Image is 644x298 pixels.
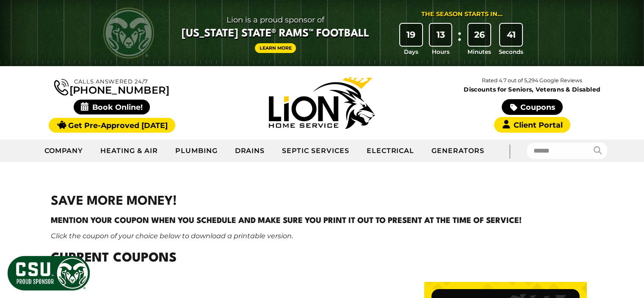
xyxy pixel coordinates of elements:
[51,195,177,208] strong: SAVE MORE MONEY!
[427,76,637,85] p: Rated 4.7 out of 5,294 Google Reviews
[74,100,150,114] span: Book Online!
[51,249,594,268] h2: Current Coupons
[6,255,91,292] img: CSU Sponsor Badge
[430,24,452,46] div: 13
[103,8,154,58] img: CSU Rams logo
[182,13,369,27] span: Lion is a proud sponsor of
[51,232,293,240] em: Click the coupon of your choice below to download a printable version.
[499,47,523,56] span: Seconds
[404,47,418,56] span: Days
[429,86,636,92] span: Discounts for Seniors, Veterans & Disabled
[493,139,527,162] div: |
[269,77,375,129] img: Lion Home Service
[421,10,503,19] div: The Season Starts in...
[467,47,491,56] span: Minutes
[502,99,563,115] a: Coupons
[167,140,227,162] a: Plumbing
[500,24,522,46] div: 41
[227,140,274,162] a: Drains
[468,24,490,46] div: 26
[358,140,423,162] a: Electrical
[274,140,358,162] a: Septic Services
[92,140,166,162] a: Heating & Air
[51,215,594,227] h4: Mention your coupon when you schedule and make sure you print it out to present at the time of se...
[423,140,493,162] a: Generators
[432,47,450,56] span: Hours
[494,117,570,133] a: Client Portal
[255,43,296,53] a: Learn More
[455,24,464,56] div: :
[36,140,92,162] a: Company
[54,77,169,95] a: [PHONE_NUMBER]
[400,24,422,46] div: 19
[49,118,175,133] a: Get Pre-Approved [DATE]
[182,27,369,41] span: [US_STATE] State® Rams™ Football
